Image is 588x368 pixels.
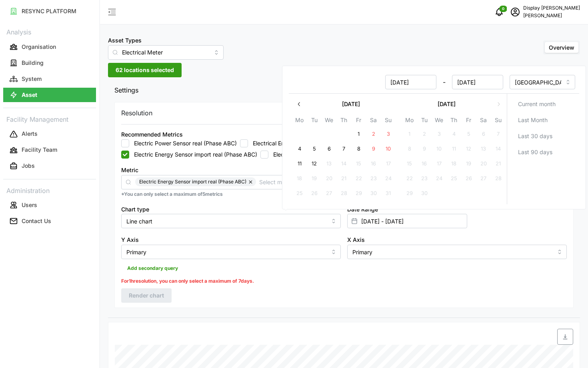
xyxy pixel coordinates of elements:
div: Recommended Metrics [121,130,183,139]
button: Add secondary query [121,262,184,274]
p: Display [PERSON_NAME] [523,4,580,12]
button: Last 30 days [510,129,576,143]
button: 62 locations selected [108,63,182,77]
input: Select metric [259,177,553,186]
div: Settings [108,100,580,318]
button: 6 September 2025 [476,127,491,141]
button: 10 September 2025 [432,142,446,156]
button: System [3,72,96,86]
span: Last 30 days [518,129,552,143]
button: 3 August 2025 [381,127,396,141]
span: Overview [549,44,574,51]
button: 19 August 2025 [307,171,322,186]
button: 29 September 2025 [402,186,417,201]
button: Alerts [3,127,96,141]
button: 22 August 2025 [352,171,366,186]
th: Sa [366,115,381,127]
a: Jobs [3,158,96,174]
th: Sa [476,115,491,127]
input: Select X axis [347,245,567,259]
label: Asset Types [108,36,142,45]
th: Mo [402,115,417,127]
button: 17 August 2025 [381,157,396,171]
a: Contact Us [3,213,96,229]
button: 5 September 2025 [462,127,476,141]
label: Electric Energy Sensor export real (Phase ABC) [268,151,397,159]
button: Asset [3,88,96,102]
div: Select date range [282,66,586,209]
button: Users [3,198,96,212]
button: 8 August 2025 [352,142,366,156]
button: 7 August 2025 [337,142,351,156]
button: 15 September 2025 [402,157,417,171]
button: 28 August 2025 [337,186,351,201]
button: 26 August 2025 [307,186,322,201]
button: 11 September 2025 [447,142,461,156]
button: 29 August 2025 [352,186,366,201]
label: Y Axis [121,235,139,244]
a: System [3,71,96,87]
p: Administration [3,184,96,196]
button: 16 September 2025 [417,157,432,171]
button: 21 August 2025 [337,171,351,186]
p: For 1h resolution, you can only select a maximum of 7 days. [121,278,254,285]
button: 12 September 2025 [462,142,476,156]
button: 8 September 2025 [402,142,417,156]
p: Building [22,59,44,67]
button: RESYNC PLATFORM [3,4,96,18]
button: 17 September 2025 [432,157,446,171]
label: Electric Energy Sensor import real (Phase ABC) [129,151,257,159]
button: Render chart [121,288,172,303]
th: Mo [292,115,307,127]
button: 25 August 2025 [292,186,307,201]
button: 21 September 2025 [491,157,506,171]
button: 31 August 2025 [381,186,396,201]
span: Last 90 days [518,145,552,159]
button: 20 August 2025 [322,171,336,186]
span: Add secondary query [127,263,178,274]
p: [PERSON_NAME] [523,12,580,20]
button: 14 August 2025 [337,157,351,171]
p: *You can only select a maximum of 5 metrics [121,191,567,198]
button: 5 August 2025 [307,142,322,156]
span: 62 locations selected [116,63,174,77]
label: Electrical Energy Usage Sensor absolute (Phase ABC) [248,139,393,147]
button: 2 September 2025 [417,127,432,141]
th: Tu [417,115,432,127]
button: Facility Team [3,143,96,157]
p: Asset [22,91,37,99]
button: 27 August 2025 [322,186,336,201]
button: 13 September 2025 [476,142,491,156]
button: 27 September 2025 [476,171,491,186]
button: schedule [507,4,523,20]
button: 1 September 2025 [402,127,417,141]
button: 18 August 2025 [292,171,307,186]
button: notifications [491,4,507,20]
th: We [322,115,336,127]
p: Users [22,201,37,209]
button: 25 September 2025 [447,171,461,186]
th: Fr [351,115,366,127]
button: 13 August 2025 [322,157,336,171]
button: 23 August 2025 [366,171,381,186]
button: 28 September 2025 [491,171,506,186]
button: 1 August 2025 [352,127,366,141]
span: Current month [518,97,556,111]
button: [DATE] [306,97,396,111]
button: 6 August 2025 [322,142,336,156]
p: Analysis [3,26,96,37]
input: Select chart type [121,214,341,228]
button: 10 August 2025 [381,142,396,156]
p: Jobs [22,162,35,170]
input: Select Y axis [121,245,341,259]
button: 26 September 2025 [462,171,476,186]
a: RESYNC PLATFORM [3,3,96,19]
th: Th [336,115,351,127]
th: Fr [461,115,476,127]
th: Th [446,115,461,127]
button: 20 September 2025 [476,157,491,171]
div: - [293,75,503,89]
button: 11 August 2025 [292,157,307,171]
label: X Axis [347,235,365,244]
p: Organisation [22,43,56,51]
